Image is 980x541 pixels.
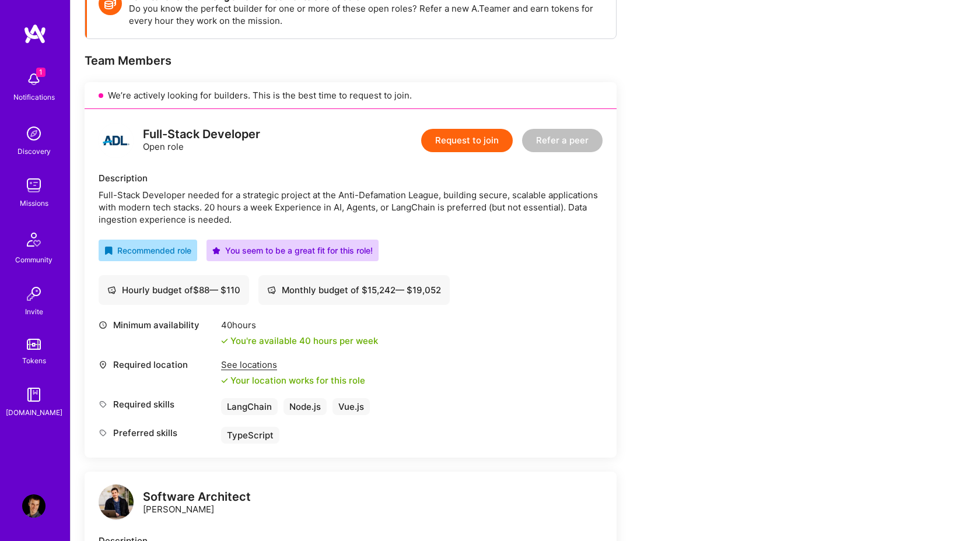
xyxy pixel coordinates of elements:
[143,491,251,515] div: [PERSON_NAME]
[99,398,215,410] div: Required skills
[212,244,373,257] div: You seem to be a great fit for this role!
[104,247,113,255] i: icon RecommendedBadge
[27,339,41,350] img: tokens
[20,197,48,209] div: Missions
[143,491,251,503] div: Software Architect
[22,383,45,406] img: guide book
[22,282,45,305] img: Invite
[283,398,327,415] div: Node.js
[19,494,48,518] a: User Avatar
[332,398,370,415] div: Vue.js
[23,23,47,44] img: logo
[99,360,107,369] i: icon Location
[212,247,220,255] i: icon PurpleStar
[22,68,45,91] img: bell
[221,359,365,371] div: See locations
[99,484,134,522] a: logo
[22,174,45,197] img: teamwork
[22,122,45,145] img: discovery
[267,286,276,294] i: icon Cash
[25,305,43,318] div: Invite
[99,400,107,409] i: icon Tag
[143,128,260,153] div: Open role
[85,53,617,68] div: Team Members
[99,123,134,158] img: logo
[99,172,603,184] div: Description
[99,484,134,519] img: logo
[267,284,441,296] div: Monthly budget of $ 15,242 — $ 19,052
[143,128,260,140] div: Full-Stack Developer
[104,244,191,257] div: Recommended role
[99,427,215,439] div: Preferred skills
[522,129,603,152] button: Refer a peer
[221,335,378,347] div: You're available 40 hours per week
[22,354,46,367] div: Tokens
[221,374,365,387] div: Your location works for this role
[17,145,51,157] div: Discovery
[129,2,604,27] p: Do you know the perfect builder for one or more of these open roles? Refer a new A.Teamer and ear...
[6,406,62,419] div: [DOMAIN_NAME]
[36,68,45,77] span: 1
[85,82,617,109] div: We’re actively looking for builders. This is the best time to request to join.
[221,338,228,345] i: icon Check
[221,427,279,444] div: TypeScript
[107,284,240,296] div: Hourly budget of $ 88 — $ 110
[20,226,48,254] img: Community
[221,319,378,331] div: 40 hours
[99,359,215,371] div: Required location
[13,91,55,103] div: Notifications
[99,189,603,226] div: Full-Stack Developer needed for a strategic project at the Anti-Defamation League, building secur...
[221,377,228,384] i: icon Check
[99,428,107,437] i: icon Tag
[221,398,278,415] div: LangChain
[107,286,116,294] i: icon Cash
[15,254,52,266] div: Community
[99,319,215,331] div: Minimum availability
[421,129,513,152] button: Request to join
[22,494,45,518] img: User Avatar
[99,321,107,329] i: icon Clock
